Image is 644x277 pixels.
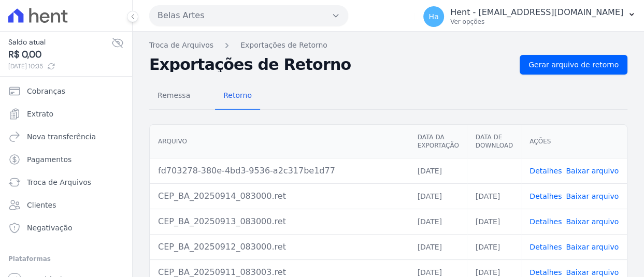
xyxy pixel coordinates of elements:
td: [DATE] [409,209,467,234]
a: Pagamentos [4,149,128,170]
a: Negativação [4,217,128,238]
a: Troca de Arquivos [4,172,128,193]
span: Remessa [151,85,196,106]
span: Ha [428,13,438,20]
td: [DATE] [409,158,467,183]
div: CEP_BA_20250914_083000.ret [158,190,400,202]
a: Detalhes [529,268,562,276]
span: Pagamentos [27,154,71,165]
td: [DATE] [467,234,521,259]
a: Clientes [4,195,128,215]
span: Troca de Arquivos [27,177,91,187]
span: Gerar arquivo de retorno [528,60,619,70]
a: Detalhes [529,167,562,175]
a: Retorno [215,83,260,110]
th: Data da Exportação [409,125,467,158]
div: CEP_BA_20250913_083000.ret [158,215,400,228]
span: Extrato [27,109,53,119]
p: Hent - [EMAIL_ADDRESS][DOMAIN_NAME] [450,7,623,18]
button: Belas Artes [149,5,348,26]
a: Detalhes [529,192,562,200]
td: [DATE] [409,183,467,209]
a: Troca de Arquivos [149,40,213,51]
h2: Exportações de Retorno [149,57,511,72]
th: Ações [521,125,627,158]
span: R$ 0,00 [8,48,111,62]
span: Retorno [217,85,258,106]
span: Clientes [27,200,56,210]
a: Baixar arquivo [566,243,619,251]
td: [DATE] [467,183,521,209]
a: Extrato [4,104,128,124]
td: [DATE] [409,234,467,259]
a: Detalhes [529,217,562,226]
span: Saldo atual [8,37,111,48]
span: Nova transferência [27,132,96,142]
td: [DATE] [467,209,521,234]
a: Nova transferência [4,126,128,147]
a: Remessa [149,83,198,110]
th: Arquivo [150,125,409,158]
div: Plataformas [8,253,124,265]
a: Baixar arquivo [566,167,619,175]
th: Data de Download [467,125,521,158]
div: CEP_BA_20250912_083000.ret [158,241,400,253]
span: Cobranças [27,86,65,96]
span: Negativação [27,223,73,233]
a: Gerar arquivo de retorno [520,55,627,75]
a: Cobranças [4,81,128,101]
button: Ha Hent - [EMAIL_ADDRESS][DOMAIN_NAME] Ver opções [415,2,644,31]
a: Baixar arquivo [566,217,619,226]
a: Exportações de Retorno [240,40,327,51]
a: Baixar arquivo [566,192,619,200]
p: Ver opções [450,18,623,26]
nav: Breadcrumb [149,40,627,51]
a: Detalhes [529,243,562,251]
a: Baixar arquivo [566,268,619,276]
div: fd703278-380e-4bd3-9536-a2c317be1d77 [158,165,400,177]
span: [DATE] 10:35 [8,62,111,71]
